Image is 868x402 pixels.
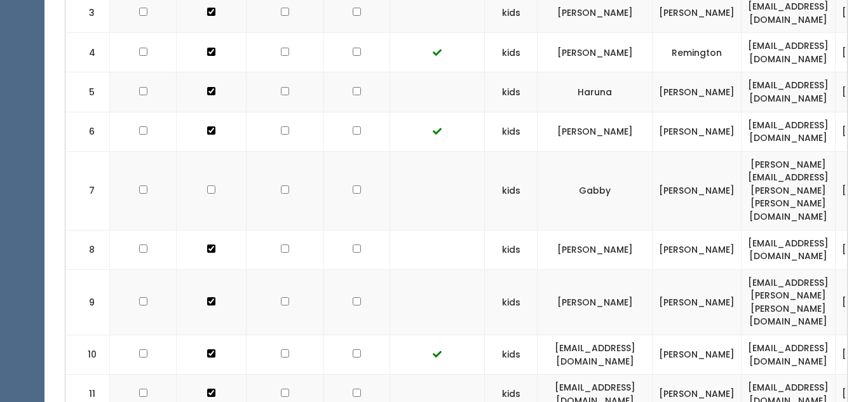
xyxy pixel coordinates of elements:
[485,335,538,375] td: kids
[653,72,742,112] td: [PERSON_NAME]
[742,335,836,375] td: [EMAIL_ADDRESS][DOMAIN_NAME]
[65,230,110,269] td: 8
[65,269,110,335] td: 9
[538,112,653,151] td: [PERSON_NAME]
[742,33,836,72] td: [EMAIL_ADDRESS][DOMAIN_NAME]
[538,269,653,335] td: [PERSON_NAME]
[538,72,653,112] td: Haruna
[742,112,836,151] td: [EMAIL_ADDRESS][DOMAIN_NAME]
[485,230,538,269] td: kids
[65,72,110,112] td: 5
[653,269,742,335] td: [PERSON_NAME]
[65,151,110,230] td: 7
[742,230,836,269] td: [EMAIL_ADDRESS][DOMAIN_NAME]
[742,151,836,230] td: [PERSON_NAME][EMAIL_ADDRESS][PERSON_NAME][PERSON_NAME][DOMAIN_NAME]
[653,33,742,72] td: Remington
[653,151,742,230] td: [PERSON_NAME]
[538,151,653,230] td: Gabby
[485,269,538,335] td: kids
[538,230,653,269] td: [PERSON_NAME]
[653,335,742,375] td: [PERSON_NAME]
[485,112,538,151] td: kids
[485,151,538,230] td: kids
[65,33,110,72] td: 4
[65,112,110,151] td: 6
[485,33,538,72] td: kids
[653,112,742,151] td: [PERSON_NAME]
[653,230,742,269] td: [PERSON_NAME]
[742,72,836,112] td: [EMAIL_ADDRESS][DOMAIN_NAME]
[485,72,538,112] td: kids
[538,33,653,72] td: [PERSON_NAME]
[742,269,836,335] td: [EMAIL_ADDRESS][PERSON_NAME][PERSON_NAME][DOMAIN_NAME]
[538,335,653,375] td: [EMAIL_ADDRESS][DOMAIN_NAME]
[65,335,110,375] td: 10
